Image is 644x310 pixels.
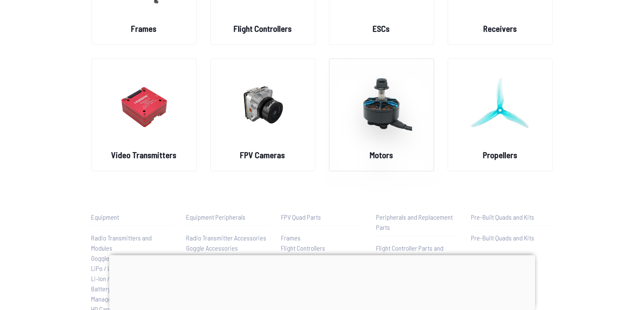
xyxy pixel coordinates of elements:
[232,67,293,142] img: image of category
[282,243,363,253] a: Flight Controllers
[282,233,363,243] a: Frames
[234,22,292,34] h2: Flight Controllers
[92,234,152,252] span: Radio Transmitters and Modules
[351,67,412,142] img: image of category
[282,234,301,242] span: Frames
[92,284,173,304] a: Battery Chargers and Power Management
[373,22,390,34] h2: ESCs
[282,212,363,222] p: FPV Quad Parts
[483,149,517,161] h2: Propellers
[187,253,268,263] a: Tool Management and Storage
[282,244,326,252] span: Flight Controllers
[187,234,267,242] span: Radio Transmitter Accessories
[376,212,458,232] p: Peripherals and Replacement Parts
[376,244,444,262] span: Flight Controller Parts and Other Electronics
[448,59,553,171] a: image of categoryPropellers
[114,67,175,142] img: image of category
[112,149,177,161] h2: Video Transmitters
[92,274,150,282] span: Li-Ion / NiMH Batteries
[329,59,434,171] a: image of categoryMotors
[92,264,145,272] span: LiPo / LiHV Batteries
[282,253,363,263] a: ESCs
[92,59,197,171] a: image of categoryVideo Transmitters
[370,149,393,161] h2: Motors
[109,255,535,308] iframe: Advertisement
[470,67,531,142] img: image of category
[187,254,265,262] span: Tool Management and Storage
[210,59,315,171] a: image of categoryFPV Cameras
[483,22,517,34] h2: Receivers
[240,149,285,161] h2: FPV Cameras
[187,212,268,222] p: Equipment Peripherals
[92,274,173,284] a: Li-Ion / NiMH Batteries
[92,233,173,253] a: Radio Transmitters and Modules
[187,244,238,252] span: Goggle Accessories
[282,254,295,262] span: ESCs
[92,285,165,303] span: Battery Chargers and Power Management
[92,212,173,222] p: Equipment
[92,263,173,274] a: LiPo / LiHV Batteries
[187,233,268,243] a: Radio Transmitter Accessories
[187,243,268,253] a: Goggle Accessories
[131,22,157,34] h2: Frames
[471,233,553,243] a: Pre-Built Quads and Kits
[376,243,458,263] a: Flight Controller Parts and Other Electronics
[92,254,162,262] span: Goggles, VRX, and Monitors
[471,234,535,242] span: Pre-Built Quads and Kits
[92,253,173,263] a: Goggles, VRX, and Monitors
[471,212,553,222] p: Pre-Built Quads and Kits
